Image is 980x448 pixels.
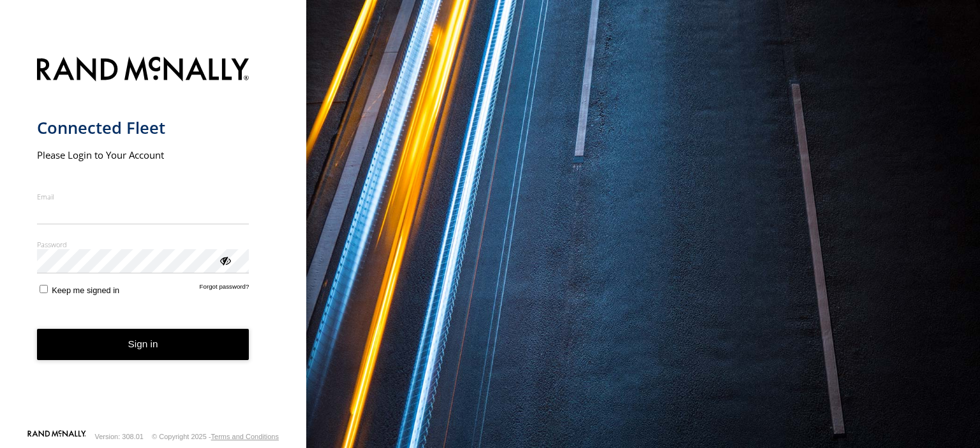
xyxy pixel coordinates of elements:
label: Email [37,192,249,201]
span: Keep me signed in [52,285,119,295]
h2: Please Login to Your Account [37,148,249,161]
a: Terms and Conditions [211,433,279,440]
input: Keep me signed in [40,285,48,293]
img: Rand McNally [37,54,249,87]
a: Visit our Website [27,430,86,443]
form: main [37,49,270,429]
button: Sign in [37,329,249,360]
label: Password [37,240,249,249]
div: ViewPassword [218,254,231,266]
div: © Copyright 2025 - [152,433,279,440]
div: Version: 308.01 [95,433,144,440]
a: Forgot password? [200,283,249,295]
h1: Connected Fleet [37,117,249,138]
